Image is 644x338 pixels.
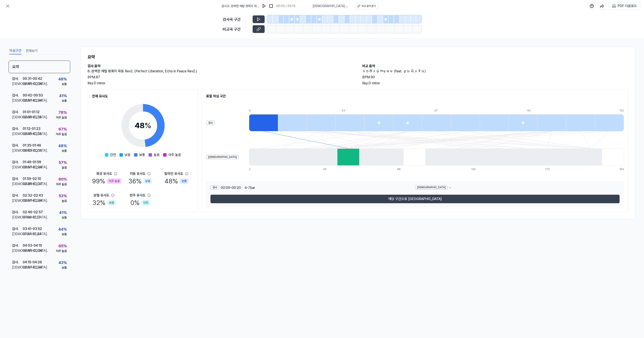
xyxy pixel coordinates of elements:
[12,260,23,265] div: 검사 .
[92,176,121,186] div: 99 %
[23,165,42,170] div: 02:37 - 02:48
[12,98,23,103] div: [DEMOGRAPHIC_DATA] .
[62,265,67,270] div: 보통
[12,160,23,165] div: 검사 .
[206,155,239,159] div: [DEMOGRAPHIC_DATA]
[362,64,628,69] h2: 비교 음악
[12,215,23,220] div: [DEMOGRAPHIC_DATA] .
[88,64,354,69] h2: 검사 음악
[56,132,67,136] div: 아주 높음
[56,115,67,120] div: 아주 높음
[135,120,151,131] div: 48
[23,226,42,231] div: 03:41 - 03:52
[323,167,345,171] div: 45
[12,126,23,131] div: 검사 .
[612,4,616,8] img: PDF Download
[618,3,637,9] div: PDF 다운로드
[210,195,620,203] button: 해당 구간으로 [GEOGRAPHIC_DATA]
[619,167,624,171] div: 184
[23,98,42,103] div: 02:37 - 02:48
[12,243,23,248] div: 검사 .
[362,81,628,86] div: Key. D minor
[23,176,41,181] div: 01:59 - 02:10
[362,75,628,80] div: BPM. 90
[62,215,67,220] div: 보통
[23,131,42,136] div: 02:05 - 02:16
[58,126,67,132] div: 67 %
[12,131,23,136] div: [DEMOGRAPHIC_DATA] .
[23,198,42,203] div: 02:37 - 02:48
[145,121,151,130] span: %
[142,200,150,205] div: 안전
[88,54,628,60] h1: 요약
[12,148,23,153] div: [DEMOGRAPHIC_DATA] .
[23,93,43,98] div: 00:42 - 00:53
[58,143,67,149] div: 48 %
[527,109,556,113] div: 141
[143,178,152,184] div: 낮음
[9,61,70,73] div: 요약
[58,176,67,182] div: 80 %
[94,193,109,198] div: 보컬 유사도
[9,47,21,54] button: 의심구간
[206,94,624,99] h2: 표절 의심 구간
[23,126,40,131] div: 01:12 - 01:23
[471,167,493,171] div: 130
[23,143,41,148] div: 01:35 - 01:46
[23,210,43,215] div: 02:46 - 02:57
[180,178,188,184] div: 보통
[12,231,23,237] div: [DEMOGRAPHIC_DATA] .
[92,94,194,99] h2: 전체 유사도
[23,231,41,237] div: 01:33 - 01:44
[342,109,371,113] div: 53
[62,165,67,170] div: 높음
[130,198,150,208] div: 0 %
[125,152,131,157] span: 낮음
[620,109,624,113] div: 152
[23,160,41,165] div: 01:48 - 01:59
[206,121,215,125] div: 검사
[168,152,181,157] span: 아주 높음
[12,165,23,170] div: [DEMOGRAPHIC_DATA] .
[12,81,23,86] div: [DEMOGRAPHIC_DATA] .
[23,243,42,248] div: 04:03 - 04:15
[23,193,43,198] div: 02:32 - 02:43
[23,148,42,153] div: 00:02 - 00:13
[12,176,23,181] div: 검사 .
[62,199,67,203] div: 높음
[110,152,116,157] span: 안전
[96,171,112,176] div: 화성 유사도
[12,181,23,187] div: [DEMOGRAPHIC_DATA] .
[12,248,23,253] div: [DEMOGRAPHIC_DATA] .
[12,76,23,81] div: 검사 .
[12,193,23,198] div: 검사 .
[590,4,594,8] img: help
[23,76,42,81] div: 00:31 - 00:42
[12,265,23,270] div: [DEMOGRAPHIC_DATA] .
[355,3,379,9] button: 비교 음악 듣기
[88,81,354,86] div: Key. D minor
[12,143,23,148] div: 검사 .
[59,160,67,165] div: 57 %
[164,171,183,176] div: 탑라인 유사도
[23,110,40,115] div: 01:01 - 01:12
[12,210,23,215] div: 검사 .
[128,176,152,186] div: 36 %
[23,181,42,187] div: 02:26 - 02:37
[154,152,160,157] span: 높음
[139,152,145,157] span: 보통
[56,249,67,253] div: 아주 높음
[12,198,23,203] div: [DEMOGRAPHIC_DATA] .
[415,185,620,190] div: -
[210,185,219,190] div: 검사
[164,176,188,186] div: 48 %
[88,69,354,74] h2: 8. 완벽한 해탈 평화의 파동 Rev2. (Perfect Liberation, Echo in Peace Rev2.)
[130,193,146,198] div: 반주 유사도
[221,4,259,8] span: 검사 . 8. 완벽한 해탈 평화의 파동 Rev2. (Perfect Liberation, Echo in Peace Rev2.)
[23,260,42,265] div: 04:15 - 04:26
[223,16,250,22] div: 검사곡 구간
[12,226,23,231] div: 검사 .
[397,167,419,171] div: 88
[223,26,250,32] div: 비교곡 구간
